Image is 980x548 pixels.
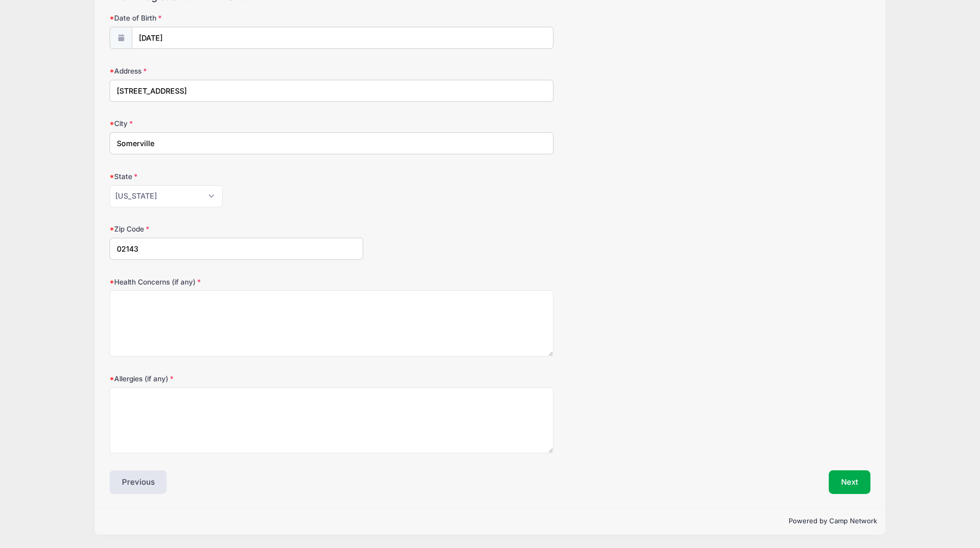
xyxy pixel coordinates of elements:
button: Previous [110,470,167,494]
label: City [110,118,363,129]
label: Address [110,66,363,76]
button: Next [829,470,870,494]
label: Allergies (if any) [110,374,363,384]
p: Powered by Camp Network [103,516,877,526]
input: xxxxx [110,238,363,260]
label: State [110,171,363,182]
label: Date of Birth [110,13,363,23]
input: mm/dd/yyyy [132,27,554,49]
label: Health Concerns (if any) [110,277,363,287]
label: Zip Code [110,224,363,234]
